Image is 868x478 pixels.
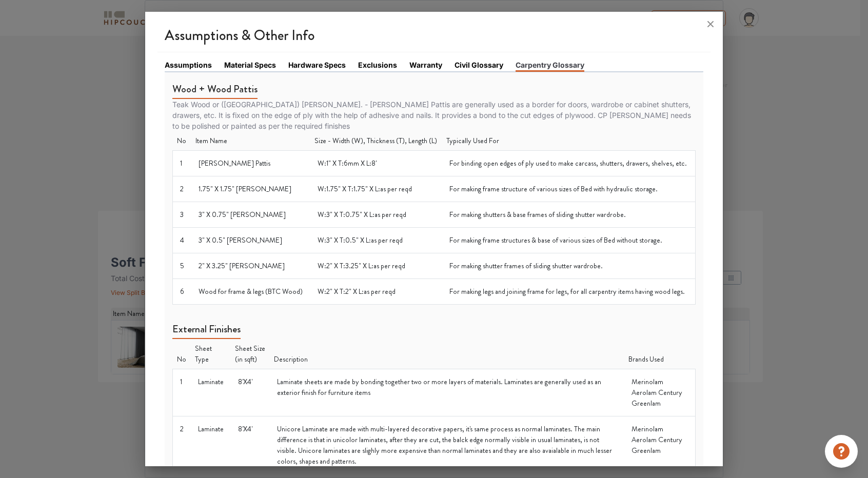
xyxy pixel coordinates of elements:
[191,278,310,304] td: Wood for frame & legs (BTC Wood)
[442,253,696,278] td: For making shutter frames of sliding shutter wardrobe.
[409,59,442,70] a: Warranty
[231,369,269,416] td: 8'X4'
[191,227,310,253] td: 3" X 0.5" [PERSON_NAME]
[455,59,503,70] a: Civil Glossary
[442,131,696,151] th: Typically Used For
[624,369,696,416] td: Merinolam Aerolam Century Greenlam
[191,369,231,416] td: Laminate
[270,339,624,369] th: Description
[191,150,310,176] td: [PERSON_NAME] Pattis
[270,416,624,474] td: Unicore Laminate are made with multi-layered decorative papers, it's same process as normal lamin...
[231,339,269,369] th: Sheet Size (in sqft)
[173,339,191,369] th: No
[442,176,696,202] td: For making frame structure of various sizes of Bed with hydraulic storage.
[310,150,442,176] td: W:1" X T:6mm X L:8'
[173,176,192,202] td: 2
[173,131,192,151] th: No
[442,227,696,253] td: For making frame structures & base of various sizes of Bed without storage.
[224,59,276,70] a: Material Specs
[173,416,191,474] td: 2
[310,202,442,227] td: W:3" X T:0.75" X L:as per reqd
[310,176,442,202] td: W:1.75" X T:1.75" X L:as per reqd
[624,339,696,369] th: Brands Used
[288,59,346,70] a: Hardware Specs
[310,278,442,304] td: W:2" X T:2" X L:as per reqd
[172,323,241,339] h5: External Finishes
[310,131,442,151] th: Size - Width (W), Thickness (T), Length (L)
[165,59,212,70] a: Assumptions
[358,59,397,70] a: Exclusions
[173,278,192,304] td: 6
[231,416,269,474] td: 8'X4'
[173,253,192,278] td: 5
[172,99,696,131] p: Teak Wood or ([GEOGRAPHIC_DATA]) [PERSON_NAME]. - [PERSON_NAME] Pattis are generally used as a bo...
[191,202,310,227] td: 3" X 0.75" [PERSON_NAME]
[191,176,310,202] td: 1.75" X 1.75" [PERSON_NAME]
[442,278,696,304] td: For making legs and joining frame for legs, for all carpentry items having wood legs.
[172,83,258,99] h5: Wood + Wood Pattis
[173,150,192,176] td: 1
[310,227,442,253] td: W:3" X T:0.5" X L:as per reqd
[310,253,442,278] td: W:2" X T:3.25" X L:as per reqd
[173,202,192,227] td: 3
[191,131,310,151] th: Item Name
[191,339,231,369] th: Sheet Type
[516,59,584,72] a: Carpentry Glossary
[270,369,624,416] td: Laminate sheets are made by bonding together two or more layers of materials. Laminates are gener...
[442,202,696,227] td: For making shutters & base frames of sliding shutter wardrobe.
[191,416,231,474] td: Laminate
[191,253,310,278] td: 2" X 3.25" [PERSON_NAME]
[624,416,696,474] td: Merinolam Aerolam Century Greenlam
[442,150,696,176] td: For binding open edges of ply used to make carcass, shutters, drawers, shelves, etc.
[173,369,191,416] td: 1
[173,227,192,253] td: 4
